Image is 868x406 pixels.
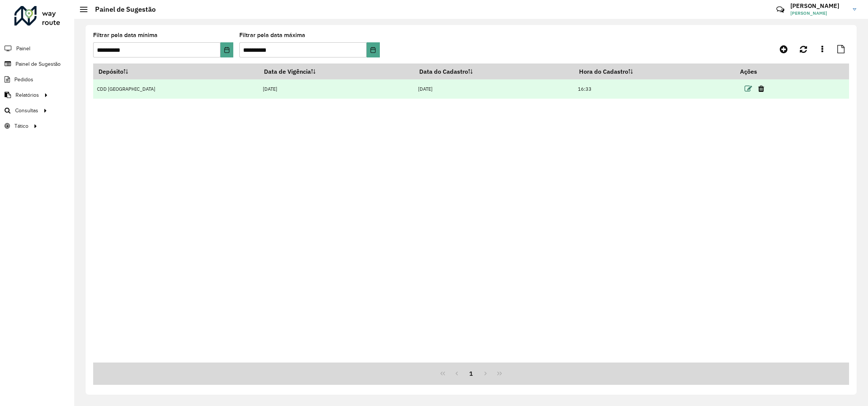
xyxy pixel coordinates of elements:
span: Painel [16,45,30,53]
a: Editar [745,84,752,94]
td: 16:33 [574,79,735,99]
button: Choose Date [220,42,233,57]
th: Data de Vigência [259,64,414,79]
span: Tático [14,122,28,130]
th: Depósito [93,64,259,79]
button: Choose Date [367,42,379,57]
span: Painel de Sugestão [16,60,61,68]
th: Ações [735,64,780,79]
td: [DATE] [259,79,414,99]
span: Pedidos [14,76,33,84]
label: Filtrar pela data mínima [93,31,158,40]
th: Hora do Cadastro [574,64,735,79]
td: CDD [GEOGRAPHIC_DATA] [93,79,259,99]
th: Data do Cadastro [414,64,574,79]
a: Contato Rápido [772,2,788,18]
span: [PERSON_NAME] [790,10,847,17]
label: Filtrar pela data máxima [239,31,305,40]
span: Consultas [15,107,38,115]
a: Excluir [758,84,764,94]
h3: [PERSON_NAME] [790,2,847,9]
td: [DATE] [414,79,574,99]
button: 1 [464,366,478,381]
h2: Painel de Sugestão [87,5,156,14]
span: Relatórios [16,91,39,99]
